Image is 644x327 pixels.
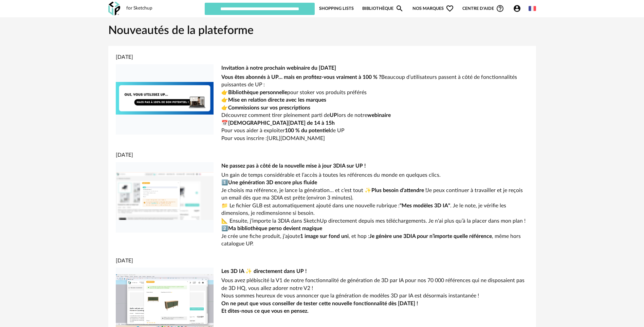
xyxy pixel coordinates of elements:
span: Nos marques [412,2,454,15]
h1: Nouveautés de la plateforme [108,23,536,38]
div: [DATE] [116,53,528,61]
strong: Bibliothèque personnelle [228,90,287,95]
p: Un gain de temps considérable et l’accès à toutes les références du monde en quelques clics. [221,171,529,179]
a: Shopping Lists [319,2,354,15]
p: Nous sommes heureux de vous annoncer que la génération de modèles 3D par IA est désormais instant... [221,292,529,300]
img: fr [529,5,536,12]
p: Beaucoup d’utilisateurs passent à côté de fonctionnalités puissantes de UP : [221,73,529,89]
div: for Sketchup [126,5,152,12]
p: Pour vous aider à exploiter de UP [221,127,529,135]
strong: 1 image sur fond uni [300,234,349,239]
strong: UP [330,113,337,118]
p: 📐 Ensuite, j’importe la 3DIA dans SketchUp directement depuis mes téléchargements. Je n'ai plus q... [221,217,529,225]
p: Découvrez comment tirer pleinement parti de lors de notre [221,111,529,119]
p: Je crée une fiche produit, j’ajoute , et hop : , même hors catalogue UP. [221,233,529,248]
div: [DATE] [116,151,528,159]
img: OXP [108,2,120,16]
span: Account Circle icon [513,4,521,13]
strong: Plus besoin d’attendre ! [371,188,427,193]
strong: On ne peut que vous conseiller de tester cette nouvelle fonctionnalité dès [DATE] ! [221,301,418,306]
div: Ne passez pas à côté de la nouvelle mise à jour 3DIA sur UP ! [221,162,529,170]
div: Invitation à notre prochain webinaire du [DATE] [221,64,529,72]
p: Je choisis ma référence, je lance la génération… et c’est tout ✨ Je peux continuer à travailler e... [221,187,529,202]
div: [DATE] [116,257,528,265]
p: Vous avez plébiscité la V1 de notre fonctionnalité de génération de 3D par IA pour nos 70 000 réf... [221,277,529,292]
strong: Mise en relation directe avec les marques [228,97,326,103]
strong: Commissions sur vos prescriptions [228,105,310,110]
div: Les 3D IA ✨ directement dans UP ! [221,268,529,275]
p: 👉 pour stoker vos produits préférés [221,89,529,97]
a: BibliothèqueMagnify icon [362,2,404,15]
span: Magnify icon [395,4,404,13]
p: Pour vous inscrire : [221,135,529,142]
p: 📁 Le fichier GLB est automatiquement ajouté dans une nouvelle rubrique : . Je le note, je vérifie... [221,202,529,217]
strong: Ma bibliothèque perso devient magique [228,226,322,231]
strong: Vous êtes abonnés à UP… mais en profitez-vous vraiment à 100 % ? [221,74,381,80]
span: Help Circle Outline icon [496,4,504,13]
strong: 100 % du potentiel [285,128,330,133]
p: 👉 [221,104,529,112]
strong: "Mes modèles 3D IA" [400,203,450,208]
a: [URL][DOMAIN_NAME] [267,136,325,141]
p: 📅 [221,119,529,127]
strong: Et dites-nous ce que vous en pensez. [221,308,309,314]
span: Centre d'aideHelp Circle Outline icon [462,4,504,13]
strong: Je génère une 3DIA pour n’importe quelle référence [369,234,492,239]
p: 2️⃣ [221,225,529,233]
p: 1️⃣ [221,179,529,187]
span: Account Circle icon [513,4,524,13]
strong: [DEMOGRAPHIC_DATA][DATE] de 14 à 15h [228,120,335,126]
span: Heart Outline icon [446,4,454,13]
p: 👉 [221,96,529,104]
strong: webinaire [367,113,391,118]
strong: Une génération 3D encore plus fluide [228,180,317,185]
